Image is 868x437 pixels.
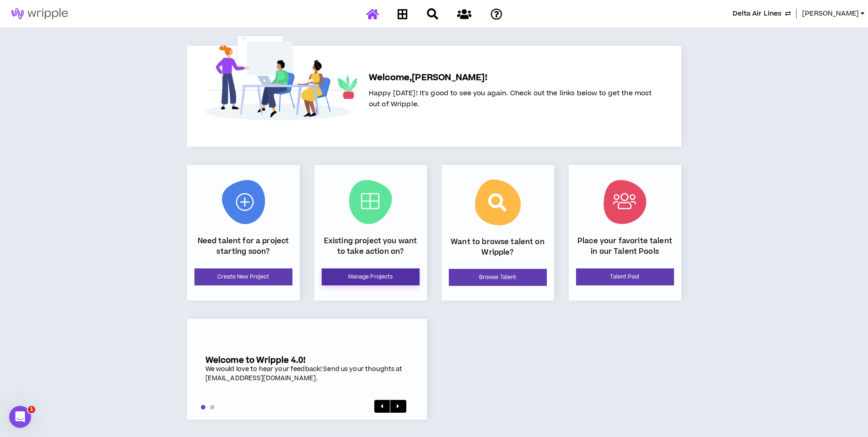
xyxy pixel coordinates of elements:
p: Existing project you want to take action on? [322,236,420,257]
p: Want to browse talent on Wripple? [449,237,547,257]
span: [PERSON_NAME] [802,9,859,19]
span: Delta Air Lines [733,9,782,19]
a: Talent Pool [576,268,674,285]
span: 1 [28,406,35,413]
p: Need talent for a project starting soon? [194,236,292,257]
img: Current Projects [349,180,392,224]
iframe: Intercom live chat [9,406,31,428]
button: Delta Air Lines [733,9,791,19]
a: Manage Projects [322,268,420,285]
p: Place your favorite talent in our Talent Pools [576,236,674,257]
h5: Welcome to Wripple 4.0! [205,355,409,365]
a: Create New Project [194,268,292,285]
span: Happy [DATE]! It's good to see you again. Check out the links below to get the most out of Wripple. [369,88,652,109]
div: We would love to hear your feedback! Send us your thoughts at [EMAIL_ADDRESS][DOMAIN_NAME]. [205,365,409,383]
h5: Welcome, [PERSON_NAME] ! [369,71,652,84]
img: New Project [222,180,265,224]
a: Browse Talent [449,269,547,286]
img: Talent Pool [604,180,647,224]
